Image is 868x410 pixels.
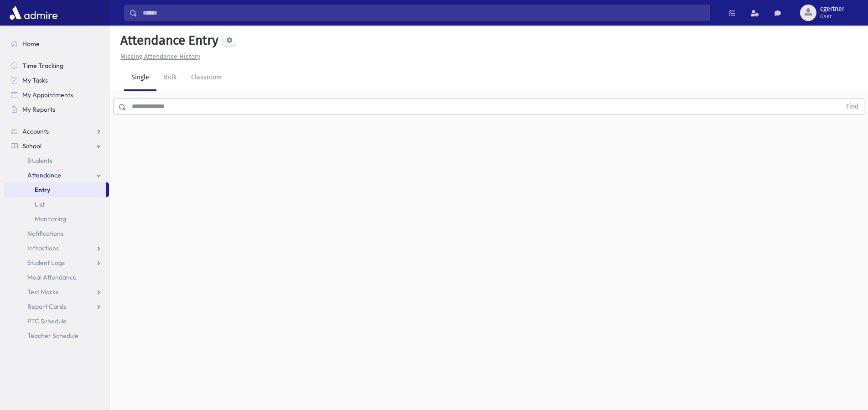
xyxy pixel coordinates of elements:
span: Attendance [27,171,61,179]
span: Test Marks [27,288,58,296]
span: PTC Schedule [27,317,67,325]
u: Missing Attendance History [120,53,200,61]
a: School [4,139,109,153]
a: PTC Schedule [4,314,109,328]
span: Teacher Schedule [27,332,78,340]
span: School [22,142,42,150]
span: Report Cards [27,302,66,311]
span: Time Tracking [22,62,63,70]
span: Accounts [22,127,49,135]
a: Home [4,36,109,51]
span: Monitoring [35,215,66,223]
h5: Attendance Entry [117,33,218,48]
a: Meal Attendance [4,270,109,285]
span: cgertner [820,5,844,13]
a: Attendance [4,168,109,182]
img: AdmirePro [7,4,60,22]
input: Search [137,5,710,21]
span: Student Logs [27,259,65,267]
a: Teacher Schedule [4,328,109,343]
span: Students [27,156,52,165]
a: Classroom [184,65,229,91]
a: My Tasks [4,73,109,88]
a: Time Tracking [4,58,109,73]
span: My Reports [22,105,55,114]
a: Notifications [4,226,109,241]
span: Entry [35,186,50,194]
a: Single [124,65,156,91]
span: Meal Attendance [27,273,77,281]
a: Entry [4,182,106,197]
a: Students [4,153,109,168]
span: My Appointments [22,91,73,99]
span: User [820,13,844,20]
a: Bulk [156,65,184,91]
a: Accounts [4,124,109,139]
a: My Reports [4,102,109,117]
a: Report Cards [4,299,109,314]
span: Infractions [27,244,59,252]
span: My Tasks [22,76,48,84]
a: Infractions [4,241,109,255]
span: List [35,200,45,208]
a: Test Marks [4,285,109,299]
a: Monitoring [4,212,109,226]
span: Home [22,40,40,48]
span: Notifications [27,229,63,238]
button: Find [841,99,864,114]
a: Missing Attendance History [117,53,200,61]
a: My Appointments [4,88,109,102]
a: Student Logs [4,255,109,270]
a: List [4,197,109,212]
